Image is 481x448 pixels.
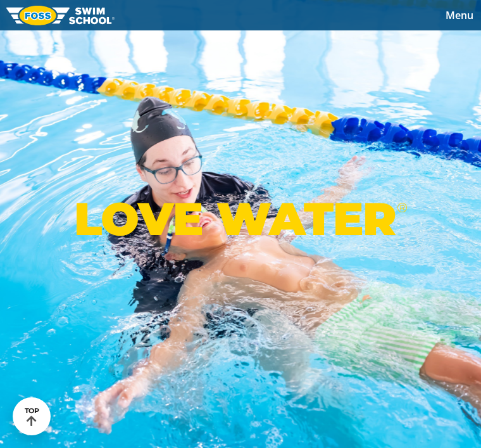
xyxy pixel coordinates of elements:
button: Toggle navigation [438,6,481,25]
div: TOP [25,407,39,426]
p: LOVE WATER [74,191,407,246]
img: FOSS Swim School Logo [6,6,115,25]
span: Menu [446,8,473,22]
sup: ® [397,200,407,215]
